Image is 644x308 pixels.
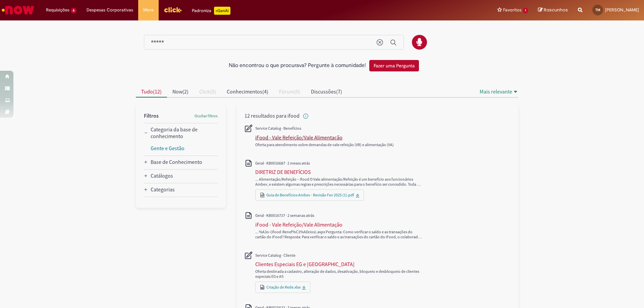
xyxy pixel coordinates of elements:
p: +GenAi [214,7,230,15]
div: Padroniza [192,7,230,15]
h2: Não encontrou o que procurava? Pergunte à comunidade! [229,63,366,69]
a: Rascunhos [538,7,568,13]
span: Despesas Corporativas [87,7,133,13]
img: click_logo_yellow_360x200.png [164,5,182,15]
span: TM [595,8,600,12]
span: 1 [523,8,528,13]
span: Requisições [46,7,69,13]
span: Rascunhos [544,7,568,13]
span: Favoritos [503,7,522,13]
img: ServiceNow [1,3,35,17]
span: More [143,7,154,13]
span: 6 [71,8,76,13]
span: [PERSON_NAME] [605,7,639,13]
button: Fazer uma Pergunta [369,60,419,71]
